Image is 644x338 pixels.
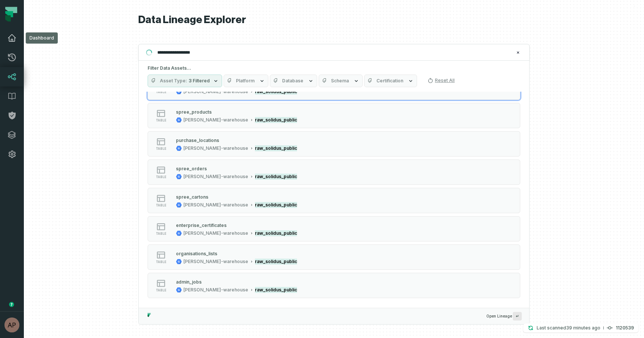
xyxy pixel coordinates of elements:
div: organisations_lists [176,251,217,256]
mark: raw_solidus_public [255,145,297,151]
div: purchase_locations [176,138,219,143]
span: table [156,260,166,264]
button: table[PERSON_NAME]-warehouseraw_solidus_public [148,103,520,128]
button: table[PERSON_NAME]-warehouseraw_solidus_public [148,216,520,241]
img: avatar of Aryan Siddhabathula (c) [4,318,19,332]
div: enterprise_certificates [176,222,227,228]
button: Clear search query [514,49,522,56]
span: Schema [331,78,349,84]
span: table [156,288,166,292]
span: table [156,232,166,236]
mark: raw_solidus_public [255,89,297,95]
button: Asset Type3 Filtered [148,75,222,87]
button: table[PERSON_NAME]-warehouseraw_solidus_public [148,244,520,270]
span: Press ↵ to add a new Data Asset to the graph [513,312,522,320]
div: juul-warehouse [183,174,248,180]
h4: 1120539 [616,326,634,330]
mark: raw_solidus_public [255,259,297,265]
div: juul-warehouse [183,117,248,123]
button: Last scanned[DATE] 1:06:09 PM1120539 [523,323,638,332]
button: Platform [224,75,268,87]
div: juul-warehouse [183,259,248,265]
span: Asset Type [160,78,187,84]
button: table[PERSON_NAME]-warehouseraw_solidus_public [148,188,520,213]
button: table[PERSON_NAME]-warehouseraw_solidus_public [148,159,520,185]
h1: Data Lineage Explorer [138,13,530,26]
div: juul-warehouse [183,230,248,236]
div: juul-warehouse [183,202,248,208]
div: admin_jobs [176,279,202,285]
span: table [156,119,166,122]
span: table [156,90,166,94]
div: juul-warehouse [183,287,248,293]
div: Dashboard [26,32,58,44]
button: table[PERSON_NAME]-warehouseraw_solidus_public [148,131,520,157]
h5: Filter Data Assets... [148,65,520,71]
span: Certification [376,78,403,84]
p: Last scanned [537,324,600,332]
relative-time: Sep 25, 2025, 1:06 PM EDT [566,325,600,331]
span: Open Lineage [486,312,522,320]
mark: raw_solidus_public [255,174,297,180]
div: juul-warehouse [183,89,248,95]
span: table [156,147,166,151]
span: Platform [236,78,255,84]
span: 3 Filtered [189,78,210,84]
mark: raw_solidus_public [255,287,297,293]
div: spree_cartons [176,194,208,200]
div: Suggestions [139,92,529,308]
mark: raw_solidus_public [255,202,297,208]
div: spree_products [176,109,212,115]
span: table [156,175,166,179]
button: Schema [319,75,363,87]
mark: raw_solidus_public [255,117,297,123]
button: Certification [364,75,417,87]
span: table [156,203,166,207]
button: Database [270,75,317,87]
mark: raw_solidus_public [255,230,297,236]
div: juul-warehouse [183,145,248,151]
button: Reset All [424,75,458,86]
span: Database [282,78,303,84]
div: spree_orders [176,166,207,171]
button: table[PERSON_NAME]-warehouseraw_solidus_public [148,273,520,298]
div: Tooltip anchor [8,301,15,308]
